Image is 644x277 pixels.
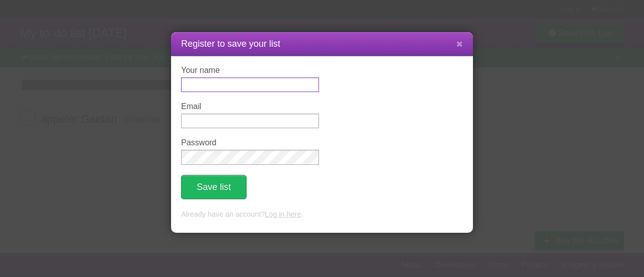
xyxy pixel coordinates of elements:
label: Email [181,102,319,111]
label: Your name [181,66,319,75]
label: Password [181,138,319,147]
a: Log in here [265,210,301,218]
p: Already have an account? . [181,209,463,220]
h1: Register to save your list [181,37,463,51]
button: Save list [181,175,247,199]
